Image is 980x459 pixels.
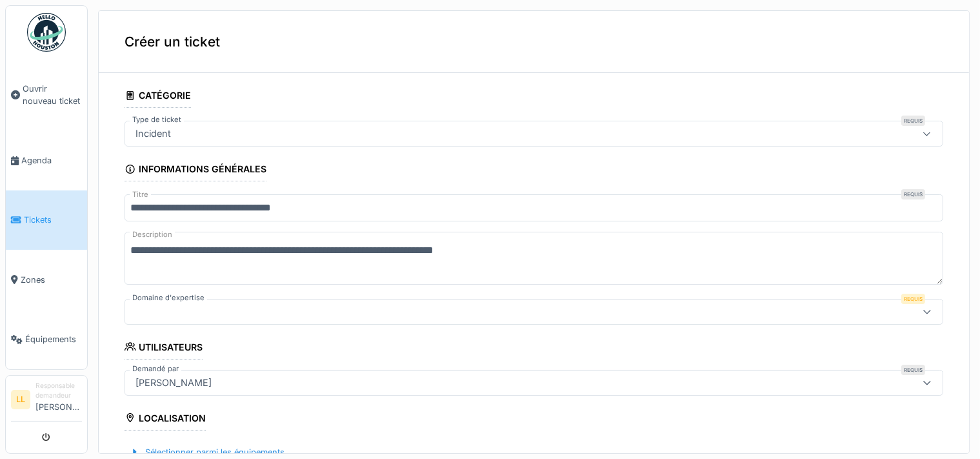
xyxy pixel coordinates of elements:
[6,250,87,309] a: Zones
[25,333,82,345] span: Équipements
[901,189,925,199] div: Requis
[21,274,82,286] span: Zones
[125,338,203,360] div: Utilisateurs
[901,365,925,375] div: Requis
[125,86,191,108] div: Catégorie
[130,114,184,125] label: Type de ticket
[23,83,82,107] span: Ouvrir nouveau ticket
[130,189,151,200] label: Titre
[125,409,206,431] div: Localisation
[35,381,82,401] div: Responsable demandeur
[11,381,82,422] a: LL Responsable demandeur[PERSON_NAME]
[11,390,30,409] li: LL
[130,227,175,243] label: Description
[901,116,925,126] div: Requis
[125,159,266,181] div: Informations générales
[130,363,181,374] label: Demandé par
[6,59,87,131] a: Ouvrir nouveau ticket
[130,127,176,141] div: Incident
[130,376,217,390] div: [PERSON_NAME]
[27,13,66,52] img: Badge_color-CXgf-gQk.svg
[6,310,87,369] a: Équipements
[24,214,82,226] span: Tickets
[21,154,82,167] span: Agenda
[130,292,207,303] label: Domaine d'expertise
[6,131,87,190] a: Agenda
[35,381,82,418] li: [PERSON_NAME]
[99,11,969,73] div: Créer un ticket
[6,190,87,250] a: Tickets
[901,294,925,304] div: Requis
